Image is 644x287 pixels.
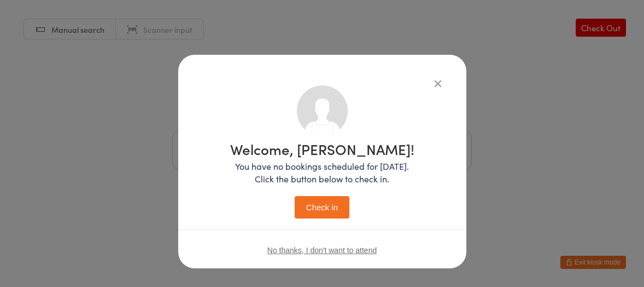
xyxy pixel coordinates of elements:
h1: Welcome, [PERSON_NAME]! [230,142,414,156]
button: Check in [295,196,349,219]
p: You have no bookings scheduled for [DATE]. Click the button below to check in. [230,160,414,185]
img: no_photo.png [297,85,348,136]
button: No thanks, I don't want to attend [267,246,377,255]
